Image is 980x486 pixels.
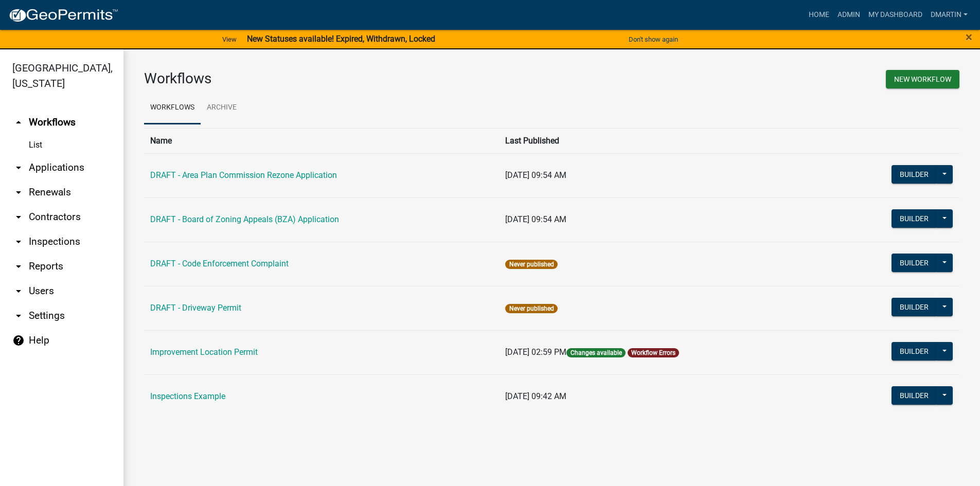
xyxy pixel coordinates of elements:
[625,31,682,48] button: Don't show again
[150,391,225,401] a: Inspections Example
[150,259,289,268] a: DRAFT - Code Enforcement Complaint
[505,347,566,357] span: [DATE] 02:59 PM
[926,5,972,25] a: dmartin
[201,92,243,124] a: Archive
[144,70,544,87] h3: Workflows
[892,165,937,184] button: Builder
[966,30,972,44] span: ×
[505,391,566,401] span: [DATE] 09:42 AM
[864,5,926,25] a: My Dashboard
[12,334,25,347] i: help
[12,116,25,129] i: arrow_drop_up
[144,128,499,153] th: Name
[150,347,258,357] a: Improvement Location Permit
[247,34,435,44] strong: New Statuses available! Expired, Withdrawn, Locked
[892,209,937,228] button: Builder
[566,348,625,357] span: Changes available
[150,214,339,224] a: DRAFT - Board of Zoning Appeals (BZA) Application
[505,304,557,313] span: Never published
[150,303,241,313] a: DRAFT - Driveway Permit
[150,170,337,180] a: DRAFT - Area Plan Commission Rezone Application
[892,386,937,405] button: Builder
[892,254,937,272] button: Builder
[499,128,828,153] th: Last Published
[505,214,566,224] span: [DATE] 09:54 AM
[966,31,972,43] button: Close
[12,161,25,174] i: arrow_drop_down
[12,310,25,322] i: arrow_drop_down
[12,260,25,273] i: arrow_drop_down
[892,342,937,361] button: Builder
[12,186,25,199] i: arrow_drop_down
[805,5,833,25] a: Home
[505,170,566,180] span: [DATE] 09:54 AM
[886,70,959,88] button: New Workflow
[505,260,557,269] span: Never published
[218,31,241,48] a: View
[892,298,937,316] button: Builder
[12,236,25,248] i: arrow_drop_down
[12,211,25,223] i: arrow_drop_down
[12,285,25,297] i: arrow_drop_down
[144,92,201,124] a: Workflows
[833,5,864,25] a: Admin
[631,349,675,356] a: Workflow Errors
